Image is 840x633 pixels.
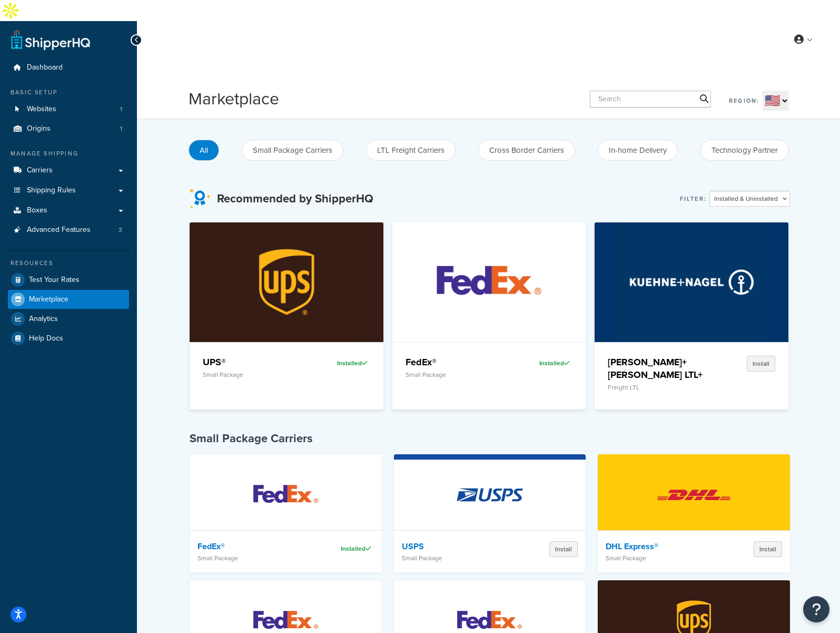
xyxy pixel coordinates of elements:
[406,371,506,378] p: Small Package
[8,329,129,348] a: Help Docs
[120,124,122,133] span: 1
[8,100,129,119] li: Websites
[29,315,58,324] span: Analytics
[212,222,361,342] img: UPS®
[478,140,575,161] button: Cross Border Carriers
[27,124,51,133] span: Origins
[29,17,52,25] div: v 4.0.25
[680,191,707,206] label: Filter:
[27,226,91,235] span: Advanced Features
[40,62,94,69] div: Domain Overview
[606,541,715,552] h4: DHL Express®
[240,458,332,532] img: FedEx®
[189,140,219,161] button: All
[392,222,586,410] a: FedEx®FedEx®Small PackageInstalled
[29,295,68,304] span: Marketplace
[8,290,129,309] a: Marketplace
[608,356,708,381] h4: [PERSON_NAME]+[PERSON_NAME] LTL+
[414,222,564,342] img: FedEx®
[747,356,775,372] button: Install
[118,226,122,235] span: 3
[29,334,63,343] span: Help Docs
[29,276,80,285] span: Test Your Rates
[314,541,374,556] div: Installed
[8,149,129,158] div: Manage Shipping
[402,541,511,552] h4: USPS
[406,356,506,368] h4: FedEx®
[8,119,129,139] a: Origins1
[608,384,708,391] p: Freight LTL
[754,541,782,557] button: Install
[8,58,129,77] a: Dashboard
[8,309,129,328] a: Analytics
[402,554,511,562] p: Small Package
[8,270,129,289] a: Test Your Rates
[27,27,116,36] div: Domain: [DOMAIN_NAME]
[27,63,63,72] span: Dashboard
[27,166,53,175] span: Carriers
[8,220,129,240] a: Advanced Features3
[189,87,279,111] h1: Marketplace
[617,222,766,342] img: Kuehne+Nagel LTL+
[116,62,177,69] div: Keywords by Traffic
[598,454,790,572] a: DHL Express®DHL Express®Small PackageInstall
[729,93,759,108] label: Region:
[190,431,790,446] h4: Small Package Carriers
[105,61,113,70] img: tab_keywords_by_traffic_grey.svg
[366,140,456,161] button: LTL Freight Carriers
[17,27,25,36] img: website_grey.svg
[595,222,788,410] a: Kuehne+Nagel LTL+[PERSON_NAME]+[PERSON_NAME] LTL+Freight LTLInstall
[648,458,740,532] img: DHL Express®
[549,541,578,557] button: Install
[8,259,129,268] div: Resources
[120,105,122,114] span: 1
[203,371,303,378] p: Small Package
[17,17,25,25] img: logo_orange.svg
[28,61,37,70] img: tab_domain_overview_orange.svg
[8,201,129,220] a: Boxes
[590,91,711,108] input: Search
[190,222,383,410] a: UPS®UPS®Small PackageInstalled
[242,140,343,161] button: Small Package Carriers
[8,220,129,240] li: Advanced Features
[598,140,678,161] button: In-home Delivery
[803,596,829,622] button: Open Resource Center
[197,541,307,552] h4: FedEx®
[8,161,129,180] a: Carriers
[443,458,536,532] img: USPS
[217,192,373,205] h3: Recommended by ShipperHQ
[311,356,370,371] div: Installed
[394,454,586,572] a: USPSUSPSSmall PackageInstall
[27,186,76,195] span: Shipping Rules
[190,454,382,572] a: FedEx®FedEx®Small PackageInstalled
[8,88,129,97] div: Basic Setup
[606,554,715,562] p: Small Package
[8,181,129,200] a: Shipping Rules
[513,356,572,371] div: Installed
[8,100,129,119] a: Websites1
[700,140,789,161] button: Technology Partner
[27,206,47,215] span: Boxes
[8,119,129,139] li: Origins
[197,554,307,562] p: Small Package
[203,356,303,368] h4: UPS®
[27,105,56,114] span: Websites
